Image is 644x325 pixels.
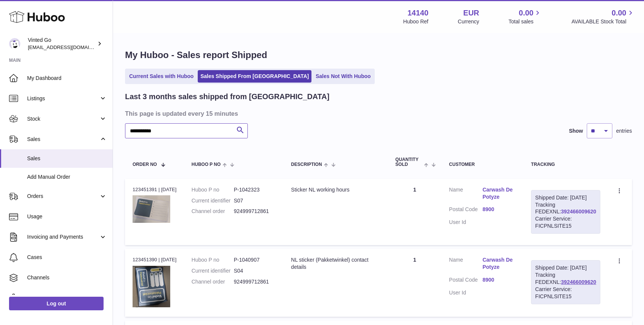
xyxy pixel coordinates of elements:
[125,92,330,102] h2: Last 3 months sales shipped from [GEOGRAPHIC_DATA]
[192,162,221,167] span: Huboo P no
[449,289,482,296] dt: User Id
[133,186,177,193] div: 123451391 | [DATE]
[234,197,276,204] dd: S07
[9,38,20,49] img: giedre.bartusyte@vinted.com
[27,136,99,143] span: Sales
[192,278,234,285] dt: Channel order
[192,208,234,215] dt: Channel order
[133,266,170,308] img: 141401745304436.jpeg
[27,274,107,281] span: Channels
[535,286,596,300] div: Carrier Service: FICPNLSITE15
[449,219,482,226] dt: User Id
[27,95,99,102] span: Listings
[395,157,422,167] span: Quantity Sold
[234,208,276,215] dd: 924999712861
[192,267,234,274] dt: Current identifier
[508,18,542,25] span: Total sales
[449,162,516,167] div: Customer
[133,162,157,167] span: Order No
[571,18,635,25] span: AVAILABLE Stock Total
[133,195,170,223] img: 1745304728.jpeg
[531,260,600,304] div: Tracking FEDEXNL:
[571,8,635,25] a: 0.00 AVAILABLE Stock Total
[508,8,542,25] a: 0.00 Total sales
[125,49,632,61] h1: My Huboo - Sales report Shipped
[482,186,516,201] a: Carwash De Potyze
[531,162,600,167] div: Tracking
[27,213,107,220] span: Usage
[407,8,429,18] strong: 14140
[463,8,479,18] strong: EUR
[127,70,196,83] a: Current Sales with Huboo
[313,70,373,83] a: Sales Not With Huboo
[27,173,107,181] span: Add Manual Order
[27,155,107,162] span: Sales
[403,18,429,25] div: Huboo Ref
[388,179,441,245] td: 1
[28,37,96,51] div: Vinted Go
[612,8,626,18] span: 0.00
[449,276,482,285] dt: Postal Code
[535,264,596,271] div: Shipped Date: [DATE]
[535,215,596,230] div: Carrier Service: FICPNLSITE15
[291,256,380,271] div: NL sticker (Pakketwinkel) contact details
[27,294,107,302] span: Settings
[27,233,99,241] span: Invoicing and Payments
[28,44,111,50] span: [EMAIL_ADDRESS][DOMAIN_NAME]
[234,186,276,193] dd: P-1042323
[291,162,322,167] span: Description
[9,297,104,310] a: Log out
[125,109,630,118] h3: This page is updated every 15 minutes
[458,18,479,25] div: Currency
[535,194,596,201] div: Shipped Date: [DATE]
[561,208,596,215] a: 392466009620
[192,186,234,193] dt: Huboo P no
[482,276,516,284] a: 8900
[569,127,583,135] label: Show
[291,186,380,193] div: Sticker NL working hours
[449,186,482,202] dt: Name
[133,256,177,263] div: 123451390 | [DATE]
[482,256,516,271] a: Carwash De Potyze
[234,267,276,274] dd: S04
[449,206,482,215] dt: Postal Code
[519,8,534,18] span: 0.00
[192,256,234,264] dt: Huboo P no
[192,197,234,204] dt: Current identifier
[234,278,276,285] dd: 924999712861
[234,256,276,264] dd: P-1040907
[616,127,632,135] span: entries
[27,254,107,261] span: Cases
[449,256,482,273] dt: Name
[27,75,107,82] span: My Dashboard
[388,249,441,317] td: 1
[198,70,311,83] a: Sales Shipped From [GEOGRAPHIC_DATA]
[561,279,596,285] a: 392466009620
[531,190,600,234] div: Tracking FEDEXNL:
[482,206,516,213] a: 8900
[27,193,99,200] span: Orders
[27,115,99,123] span: Stock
